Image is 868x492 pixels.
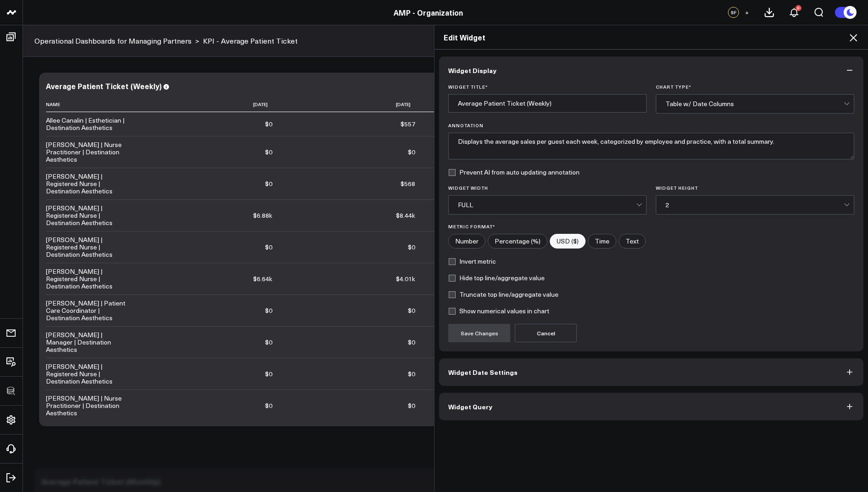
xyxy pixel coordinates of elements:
label: Text [619,234,646,249]
button: Cancel [515,324,577,342]
div: SF [728,7,739,18]
label: USD ($) [550,234,586,249]
label: Number [448,234,485,249]
button: Widget Display [439,57,863,84]
textarea: Displays the average sales per guest each week, categorized by employee and practice, with a tota... [448,133,854,159]
label: Show numerical values in chart [448,307,549,315]
div: 8 [795,5,801,11]
div: Table w/ Date Columns [665,100,844,107]
input: Enter your widget title [448,94,647,113]
label: Invert metric [448,258,496,265]
span: Widget Display [448,67,496,74]
button: Save Changes [448,324,510,342]
div: 2 [665,201,844,209]
button: Widget Date Settings [439,358,863,386]
label: Truncate top line/aggregate value [448,291,558,298]
label: Annotation [448,123,854,128]
span: Widget Date Settings [448,368,518,376]
button: + [741,7,752,18]
div: FULL [458,201,636,209]
label: Metric Format* [448,224,854,229]
label: Widget Height [656,185,854,191]
label: Percentage (%) [488,234,547,249]
label: Prevent AI from auto updating annotation [448,169,580,176]
a: AMP - Organization [394,7,463,17]
label: Widget Width [448,185,647,191]
h2: Edit Widget [444,32,859,42]
label: Time [588,234,616,249]
span: + [745,9,749,16]
label: Widget Title * [448,84,647,90]
span: Widget Query [448,403,492,410]
label: Hide top line/aggregate value [448,274,545,282]
button: Widget Query [439,393,863,420]
label: Chart Type * [656,84,854,90]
